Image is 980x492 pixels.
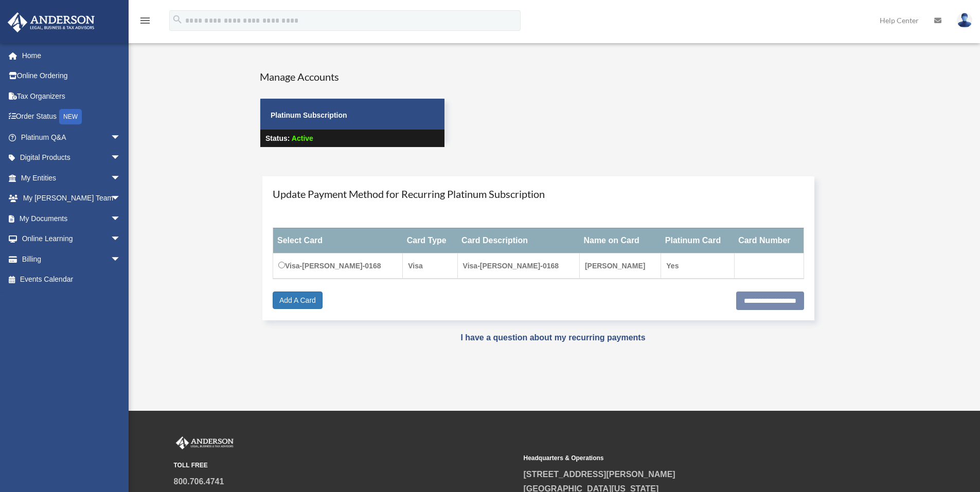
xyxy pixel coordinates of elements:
a: Tax Organizers [7,86,136,106]
i: menu [139,14,151,27]
a: Order StatusNEW [7,106,136,127]
a: Events Calendar [7,269,136,290]
th: Card Type [403,228,457,253]
small: TOLL FREE [174,460,516,471]
a: My Entitiesarrow_drop_down [7,168,136,188]
strong: Status: [265,134,290,142]
span: arrow_drop_down [111,229,131,250]
a: My [PERSON_NAME] Teamarrow_drop_down [7,188,136,209]
a: Billingarrow_drop_down [7,249,136,269]
span: arrow_drop_down [111,127,131,148]
h4: Manage Accounts [260,69,445,84]
a: menu [139,18,151,27]
span: arrow_drop_down [111,249,131,270]
i: search [172,14,183,25]
td: Visa-[PERSON_NAME]-0168 [457,253,579,279]
span: arrow_drop_down [111,208,131,229]
td: [PERSON_NAME] [579,253,661,279]
img: User Pic [957,13,972,28]
a: Platinum Q&Aarrow_drop_down [7,127,136,148]
img: Anderson Advisors Platinum Portal [5,12,98,32]
a: Online Ordering [7,66,136,86]
td: Visa-[PERSON_NAME]-0168 [273,253,403,279]
span: arrow_drop_down [111,168,131,189]
a: Home [7,45,136,66]
a: My Documentsarrow_drop_down [7,208,136,229]
a: [STREET_ADDRESS][PERSON_NAME] [524,470,675,479]
strong: Platinum Subscription [271,111,347,119]
small: Headquarters & Operations [524,453,866,464]
a: I have a question about my recurring payments [460,333,645,342]
a: 800.706.4741 [174,477,224,486]
span: Active [292,134,313,142]
td: Yes [661,253,734,279]
span: arrow_drop_down [111,148,131,169]
th: Card Number [734,228,804,253]
a: Online Learningarrow_drop_down [7,229,136,249]
a: Add A Card [273,291,323,309]
th: Name on Card [579,228,661,253]
th: Platinum Card [661,228,734,253]
th: Card Description [457,228,579,253]
a: Digital Productsarrow_drop_down [7,148,136,168]
img: Anderson Advisors Platinum Portal [174,436,236,450]
td: Visa [403,253,457,279]
span: arrow_drop_down [111,188,131,209]
div: NEW [59,109,82,124]
h4: Update Payment Method for Recurring Platinum Subscription [273,187,804,201]
th: Select Card [273,228,403,253]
